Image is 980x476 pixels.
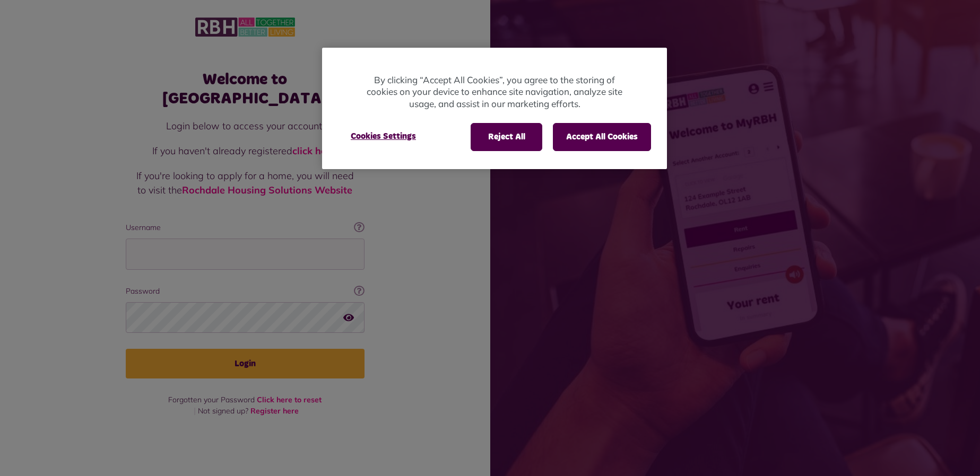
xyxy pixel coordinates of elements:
div: Privacy [322,48,667,169]
button: Accept All Cookies [553,123,651,151]
button: Cookies Settings [338,123,429,149]
div: Cookie banner [322,48,667,169]
p: By clicking “Accept All Cookies”, you agree to the storing of cookies on your device to enhance s... [365,74,625,110]
button: Reject All [471,123,542,151]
